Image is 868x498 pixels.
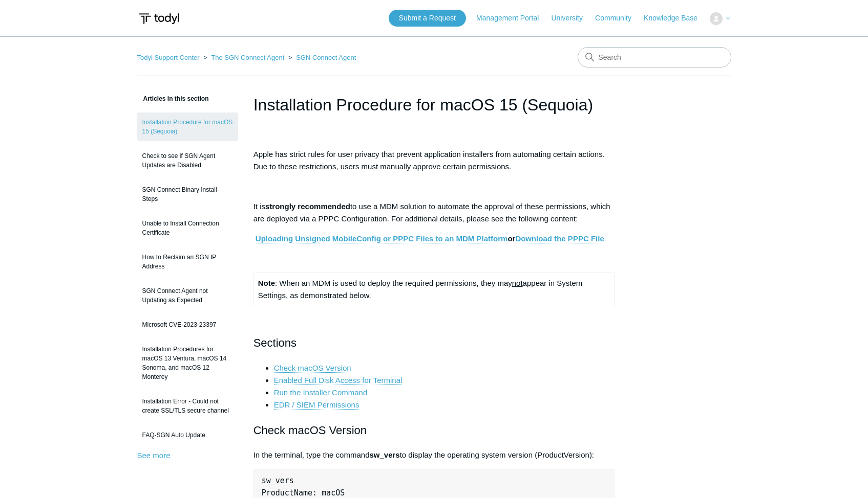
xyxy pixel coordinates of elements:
li: SGN Connect Agent [286,54,356,61]
a: Unable to Install Connection Certificate [137,214,238,242]
strong: strongly recommended [265,202,350,211]
a: SGN Connect Binary Install Steps [137,180,238,209]
strong: or [256,234,604,243]
h1: Installation Procedure for macOS 15 (Sequoia) [253,93,615,117]
a: FAQ-SGN Auto Update [137,425,238,445]
a: SGN Connect Agent [296,54,356,61]
li: The SGN Connect Agent [201,54,286,61]
a: Check macOS Version [274,364,351,373]
a: Community [595,13,642,24]
a: EDR / SIEM Permissions [274,400,359,410]
input: Search [578,47,731,67]
a: Knowledge Base [644,13,708,24]
img: Todyl Support Center Help Center home page [137,9,181,28]
a: Microsoft CVE-2023-23397 [137,315,238,334]
a: Management Portal [476,13,549,24]
td: : When an MDM is used to deploy the required permissions, they may appear in System Settings, as ... [253,273,615,306]
h2: Sections [253,334,615,352]
a: See more [137,451,171,460]
a: Run the Installer Command [274,388,368,397]
a: Download the PPPC File [515,234,604,243]
span: Articles in this section [137,95,209,102]
p: Apple has strict rules for user privacy that prevent application installers from automating certa... [253,148,615,173]
a: University [551,13,592,24]
a: Installation Procedure for macOS 15 (Sequoia) [137,112,238,141]
a: Check to see if SGN Agent Updates are Disabled [137,146,238,175]
li: Todyl Support Center [137,54,202,61]
a: Enabled Full Disk Access for Terminal [274,376,403,385]
a: SGN Connect Agent not Updating as Expected [137,281,238,310]
p: It is to use a MDM solution to automate the approval of these permissions, which are deployed via... [253,200,615,225]
p: In the terminal, type the command to display the operating system version (ProductVersion): [253,449,615,461]
h2: Check macOS Version [253,421,615,439]
strong: sw_vers [369,450,399,459]
strong: Note [258,279,275,287]
a: Installation Procedures for macOS 13 Ventura, macOS 14 Sonoma, and macOS 12 Monterey [137,339,238,387]
a: Uploading Unsigned MobileConfig or PPPC Files to an MDM Platform [256,234,508,243]
a: Installation Error - Could not create SSL/TLS secure channel [137,392,238,420]
span: not [512,279,523,287]
a: Submit a Request [389,10,466,27]
a: The SGN Connect Agent [211,54,284,61]
a: How to Reclaim an SGN IP Address [137,247,238,276]
a: Todyl Support Center [137,54,200,61]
